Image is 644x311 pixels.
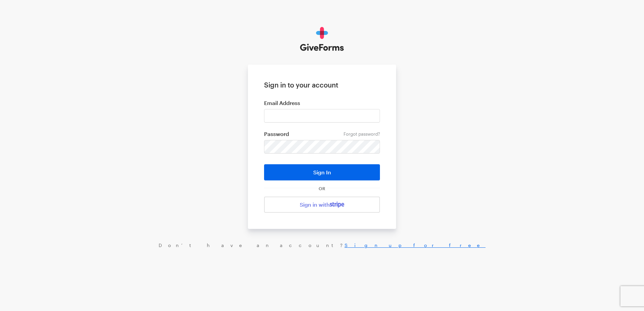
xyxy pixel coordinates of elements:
a: Forgot password? [344,131,380,137]
div: Don’t have an account? [7,242,637,248]
h1: Sign in to your account [264,81,380,89]
span: OR [317,186,327,191]
img: GiveForms [300,27,344,51]
a: Sign up for free [345,242,486,248]
label: Password [264,131,380,137]
a: Sign in with [264,197,380,213]
label: Email Address [264,100,380,106]
img: stripe-07469f1003232ad58a8838275b02f7af1ac9ba95304e10fa954b414cd571f63b.svg [330,202,344,208]
button: Sign In [264,164,380,180]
